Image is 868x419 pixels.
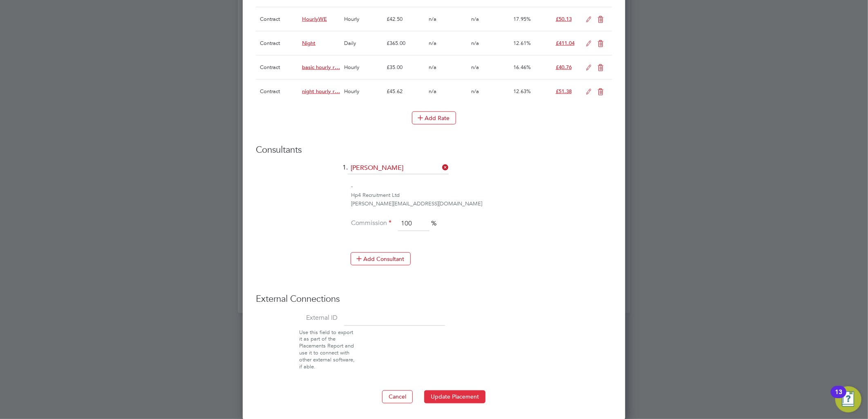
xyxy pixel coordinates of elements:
[342,56,385,79] div: Hourly
[302,16,327,22] span: HourlyWE
[471,40,479,47] span: n/a
[513,40,531,47] span: 12.61%
[385,56,427,79] div: £35.00
[342,80,385,103] div: Hourly
[556,16,572,22] span: £50.13
[385,7,427,31] div: £42.50
[302,88,340,95] span: night hourly r…
[471,64,479,71] span: n/a
[382,390,413,403] button: Cancel
[258,56,300,79] div: Contract
[513,16,531,22] span: 17.95%
[351,200,612,208] div: [PERSON_NAME][EMAIL_ADDRESS][DOMAIN_NAME]
[385,31,427,55] div: £365.00
[351,219,391,227] label: Commission
[556,40,575,47] span: £411.04
[431,219,436,227] span: %
[424,390,485,403] button: Update Placement
[429,88,437,95] span: n/a
[256,144,612,156] h3: Consultants
[299,329,355,370] span: Use this field to export it as part of the Placements Report and use it to connect with other ext...
[258,7,300,31] div: Contract
[256,162,612,183] li: 1.
[302,64,340,71] span: basic hourly r…
[256,314,338,322] label: External ID
[385,80,427,103] div: £45.62
[429,16,437,22] span: n/a
[348,162,449,174] input: Search for...
[513,88,531,95] span: 12.63%
[429,64,437,71] span: n/a
[342,31,385,55] div: Daily
[513,64,531,71] span: 16.46%
[351,191,612,200] div: Hp4 Recruitment Ltd
[471,16,479,22] span: n/a
[351,252,411,265] button: Add Consultant
[471,88,479,95] span: n/a
[412,111,456,125] button: Add Rate
[556,88,572,95] span: £51.38
[835,392,842,403] div: 13
[351,183,612,191] div: -
[342,7,385,31] div: Hourly
[256,293,612,305] h3: External Connections
[429,40,437,47] span: n/a
[258,80,300,103] div: Contract
[258,31,300,55] div: Contract
[556,64,572,71] span: £40.76
[302,40,315,47] span: Night
[835,386,861,412] button: Open Resource Center, 13 new notifications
